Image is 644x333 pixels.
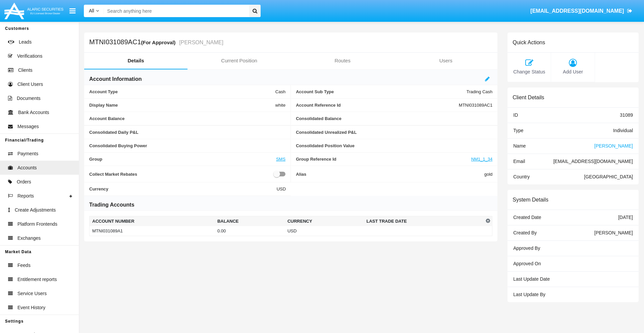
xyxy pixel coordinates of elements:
[296,89,467,94] span: Account Sub Type
[584,174,633,179] span: [GEOGRAPHIC_DATA]
[285,216,364,226] th: Currency
[594,143,633,149] span: [PERSON_NAME]
[89,8,94,13] span: All
[17,262,31,269] span: Feeds
[527,2,636,20] a: [EMAIL_ADDRESS][DOMAIN_NAME]
[296,116,492,121] span: Consolidated Balance
[277,186,286,191] span: USD
[513,276,550,282] span: Last Update Date
[467,89,493,94] span: Trading Cash
[15,207,56,214] span: Create Adjustments
[17,123,39,130] span: Messages
[484,170,493,178] span: gold
[513,143,526,149] span: Name
[17,235,41,242] span: Exchanges
[364,216,484,226] th: Last Trade Date
[513,174,530,179] span: Country
[89,103,275,108] span: Display Name
[89,75,142,83] h6: Account Information
[187,53,291,69] a: Current Position
[513,292,545,297] span: Last Update By
[530,8,624,14] span: [EMAIL_ADDRESS][DOMAIN_NAME]
[84,7,104,14] a: All
[459,103,492,108] span: MTNI031089AC1
[215,216,285,226] th: Balance
[89,157,276,162] span: Group
[90,216,215,226] th: Account Number
[3,1,64,21] img: Logo image
[553,159,633,164] span: [EMAIL_ADDRESS][DOMAIN_NAME]
[89,201,135,209] h6: Trading Accounts
[513,94,544,101] h6: Client Details
[471,157,493,162] a: NM1_1_34
[296,103,459,108] span: Account Reference Id
[513,215,541,220] span: Created Date
[296,157,471,162] span: Group Reference Id
[275,103,285,108] span: white
[104,5,247,17] input: Search
[17,95,41,102] span: Documents
[89,186,277,191] span: Currency
[18,109,49,116] span: Bank Accounts
[17,81,43,88] span: Client Users
[394,53,497,69] a: Users
[513,39,545,46] h6: Quick Actions
[17,276,57,283] span: Entitlement reports
[276,157,285,162] a: SMS
[513,128,523,133] span: Type
[84,53,187,69] a: Details
[17,53,42,60] span: Verifications
[554,68,591,76] span: Add User
[291,53,394,69] a: Routes
[17,164,37,171] span: Accounts
[513,261,541,266] span: Approved On
[141,39,178,46] div: (For Approval)
[177,40,223,45] small: [PERSON_NAME]
[511,68,547,76] span: Change Status
[620,112,633,118] span: 31089
[89,170,273,178] span: Collect Market Rebates
[513,159,525,164] span: Email
[613,128,633,133] span: Individual
[19,39,32,46] span: Leads
[17,221,57,228] span: Platform Frontends
[89,116,285,121] span: Account Balance
[17,192,34,200] span: Reports
[89,143,285,148] span: Consolidated Buying Power
[89,39,223,46] h5: MTNI031089AC1
[296,170,484,178] span: Alias
[513,245,540,251] span: Approved By
[296,130,492,135] span: Consolidated Unrealized P&L
[513,230,537,235] span: Created By
[513,197,548,203] h6: System Details
[17,304,45,311] span: Event History
[90,226,215,236] td: MTNI031089A1
[285,226,364,236] td: USD
[296,143,492,148] span: Consolidated Position Value
[513,112,518,118] span: ID
[89,89,275,94] span: Account Type
[89,130,285,135] span: Consolidated Daily P&L
[275,89,285,94] span: Cash
[18,67,33,74] span: Clients
[618,215,633,220] span: [DATE]
[17,290,47,297] span: Service Users
[17,178,31,185] span: Orders
[594,230,633,235] span: [PERSON_NAME]
[17,150,38,157] span: Payments
[215,226,285,236] td: 0.00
